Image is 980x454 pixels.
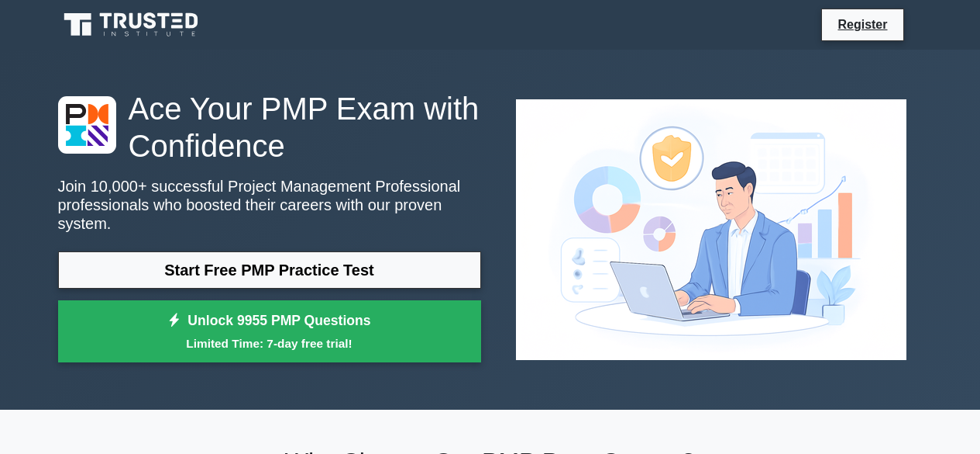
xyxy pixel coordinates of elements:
[58,177,481,233] p: Join 10,000+ successful Project Management Professional professionals who boosted their careers w...
[504,87,919,373] img: Project Management Professional Preview
[58,300,481,362] a: Unlock 9955 PMP QuestionsLimited Time: 7-day free trial!
[77,334,462,352] small: Limited Time: 7-day free trial!
[58,90,481,165] h1: Ace Your PMP Exam with Confidence
[828,15,896,34] a: Register
[58,251,481,289] a: Start Free PMP Practice Test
